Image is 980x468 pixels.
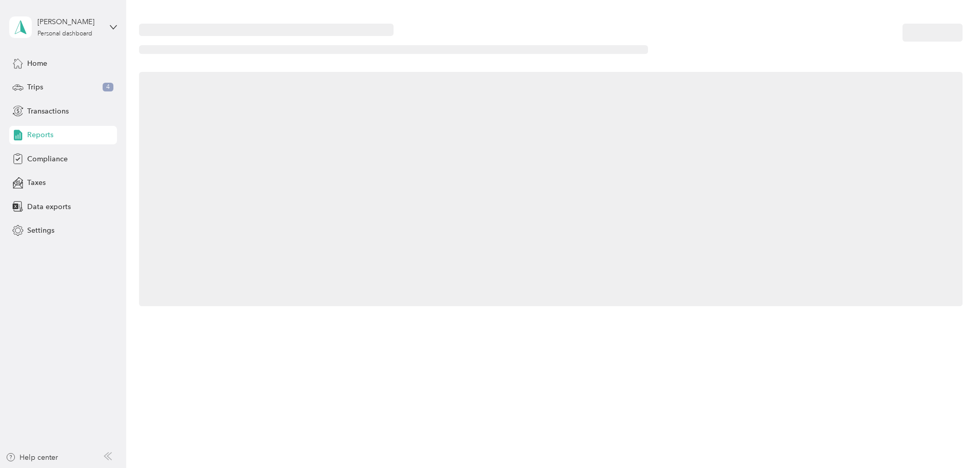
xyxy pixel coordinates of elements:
[6,452,58,463] button: Help center
[27,225,54,236] span: Settings
[27,154,68,164] span: Compliance
[27,177,46,188] span: Taxes
[27,129,53,140] span: Reports
[27,201,71,212] span: Data exports
[27,106,69,117] span: Transactions
[37,31,92,37] div: Personal dashboard
[27,82,43,92] span: Trips
[103,83,113,92] span: 4
[923,410,980,468] iframe: Everlance-gr Chat Button Frame
[37,16,102,27] div: [PERSON_NAME]
[27,58,47,69] span: Home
